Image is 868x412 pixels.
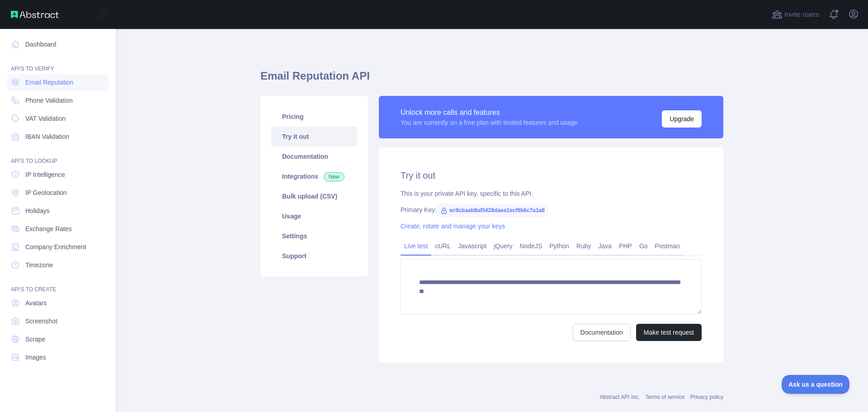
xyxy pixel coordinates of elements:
[7,313,108,329] a: Screenshot
[25,206,50,215] span: Holidays
[25,188,67,197] span: IP Geolocation
[25,298,47,308] span: Avatars
[7,92,108,109] a: Phone Validation
[271,206,357,226] a: Usage
[7,147,108,165] div: API'S TO LOOKUP
[7,203,108,219] a: Holidays
[271,127,357,147] a: Try it out
[7,74,108,90] a: Email Reputation
[401,223,505,230] a: Create, rotate and manage your keys
[636,324,702,341] button: Make test request
[25,317,57,326] span: Screenshot
[784,9,819,20] span: Invite users
[595,239,616,253] a: Java
[782,375,850,394] iframe: Toggle Customer Support
[7,239,108,255] a: Company Enrichment
[25,96,73,105] span: Phone Validation
[7,54,108,72] div: API'S TO VERIFY
[7,166,108,183] a: IP Intelligence
[25,132,69,141] span: IBAN Validation
[662,110,702,128] button: Upgrade
[25,224,72,233] span: Exchange Rates
[25,353,46,362] span: Images
[516,239,546,253] a: NodeJS
[271,147,357,166] a: Documentation
[573,239,595,253] a: Ruby
[546,239,573,253] a: Python
[25,78,74,87] span: Email Reputation
[25,335,45,344] span: Scrape
[271,166,357,186] a: Integrations New
[636,239,651,253] a: Go
[7,257,108,273] a: Timezone
[401,189,702,198] div: This is your private API key, specific to this API.
[25,242,86,251] span: Company Enrichment
[271,107,357,127] a: Pricing
[401,205,702,214] div: Primary Key:
[7,331,108,347] a: Scrape
[770,7,821,22] button: Invite users
[7,295,108,311] a: Avatars
[7,110,108,127] a: VAT Validation
[7,275,108,293] div: API'S TO CREATE
[690,394,723,400] a: Privacy policy
[490,239,516,253] a: jQuery
[271,246,357,266] a: Support
[7,128,108,145] a: IBAN Validation
[401,169,702,182] h2: Try it out
[573,324,631,341] a: Documentation
[7,349,108,365] a: Images
[431,239,454,253] a: cURL
[7,36,108,52] a: Dashboard
[7,221,108,237] a: Exchange Rates
[401,118,578,127] div: You are currently on a free plan with limited features and usage
[271,226,357,246] a: Settings
[437,204,548,217] span: ec9cbaab8af5428daea1ecf9b6c7a1a8
[25,260,53,270] span: Timezone
[11,11,59,18] img: Abstract API
[454,239,490,253] a: Javascript
[401,239,431,253] a: Live test
[651,239,684,253] a: Postman
[25,170,65,179] span: IP Intelligence
[401,107,578,118] div: Unlock more calls and features
[324,172,344,181] span: New
[615,239,636,253] a: PHP
[645,394,684,400] a: Terms of service
[260,69,723,90] h1: Email Reputation API
[600,394,640,400] a: Abstract API Inc.
[25,114,66,123] span: VAT Validation
[271,186,357,206] a: Bulk upload (CSV)
[7,185,108,201] a: IP Geolocation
